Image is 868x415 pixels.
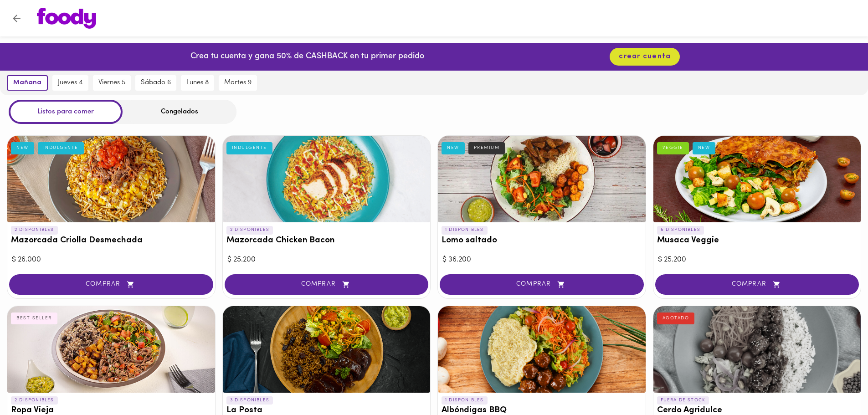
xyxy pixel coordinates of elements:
[21,281,202,288] span: COMPRAR
[442,226,488,234] p: 1 DISPONIBLES
[219,75,257,91] button: martes 9
[653,136,861,222] div: Musaca Veggie
[226,396,273,405] p: 3 DISPONIBLES
[657,236,858,246] h3: Musaca Veggie
[227,255,426,265] div: $ 25.200
[224,79,252,87] span: martes 9
[657,226,704,234] p: 5 DISPONIBLES
[667,281,848,288] span: COMPRAR
[38,142,84,154] div: INDULGENTE
[7,75,48,91] button: mañana
[135,75,176,91] button: sábado 6
[657,142,689,154] div: VEGGIE
[226,226,273,234] p: 2 DISPONIBLES
[9,274,213,295] button: COMPRAR
[181,75,214,91] button: lunes 8
[223,136,431,222] div: Mazorcada Chicken Bacon
[123,100,236,124] div: Congelados
[11,313,57,324] div: BEST SELLER
[190,51,424,63] p: Crea tu cuenta y gana 50% de CASHBACK en tu primer pedido
[653,306,861,393] div: Cerdo Agridulce
[141,79,171,87] span: sábado 6
[657,313,695,324] div: AGOTADO
[11,236,211,246] h3: Mazorcada Criolla Desmechada
[186,79,209,87] span: lunes 8
[438,306,646,393] div: Albóndigas BBQ
[619,52,671,61] span: crear cuenta
[658,255,857,265] div: $ 25.200
[5,7,28,30] button: Volver
[225,274,429,295] button: COMPRAR
[693,142,716,154] div: NEW
[451,281,632,288] span: COMPRAR
[12,255,211,265] div: $ 26.000
[52,75,88,91] button: jueves 4
[655,274,859,295] button: COMPRAR
[7,306,215,393] div: Ropa Vieja
[37,8,96,29] img: logo.png
[7,136,215,222] div: Mazorcada Criolla Desmechada
[236,281,417,288] span: COMPRAR
[442,255,641,265] div: $ 36.200
[93,75,131,91] button: viernes 5
[438,136,646,222] div: Lomo saltado
[442,396,488,405] p: 1 DISPONIBLES
[11,142,34,154] div: NEW
[440,274,644,295] button: COMPRAR
[226,236,427,246] h3: Mazorcada Chicken Bacon
[223,306,431,393] div: La Posta
[11,396,58,405] p: 2 DISPONIBLES
[9,100,123,124] div: Listos para comer
[58,79,83,87] span: jueves 4
[442,236,642,246] h3: Lomo saltado
[468,142,505,154] div: PREMIUM
[442,142,465,154] div: NEW
[657,396,709,405] p: FUERA DE STOCK
[11,226,58,234] p: 2 DISPONIBLES
[226,142,272,154] div: INDULGENTE
[98,79,125,87] span: viernes 5
[13,79,41,87] span: mañana
[610,48,680,66] button: crear cuenta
